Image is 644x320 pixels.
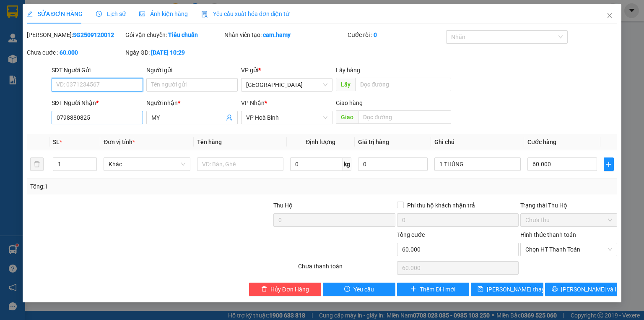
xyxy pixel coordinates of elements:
span: delete [261,286,267,293]
b: [DATE] 10:29 [151,49,185,56]
button: deleteHủy Đơn Hàng [249,283,322,296]
span: kg [343,157,351,171]
span: Giao hàng [336,100,363,106]
div: SĐT Người Gửi [52,66,143,75]
input: Dọc đường [355,78,451,91]
span: printer [552,286,558,293]
button: exclamation-circleYêu cầu [323,283,395,296]
li: 0946 508 595 [4,29,160,39]
span: Lấy hàng [336,67,360,73]
span: SỬA ĐƠN HÀNG [27,10,83,17]
span: Thêm ĐH mới [420,285,455,294]
div: Chưa cước : [27,48,124,57]
span: picture [139,11,145,17]
span: VP Nhận [241,100,265,106]
b: SG2509120012 [73,31,114,38]
span: [PERSON_NAME] và In [561,285,620,294]
span: Thu Hộ [273,202,293,209]
span: save [478,286,483,293]
span: Tổng cước [397,231,425,238]
img: icon [201,11,208,18]
b: 0 [374,31,377,38]
span: Ảnh kiện hàng [139,10,188,17]
span: Tên hàng [197,139,222,145]
span: Chọn HT Thanh Toán [525,243,612,256]
li: 995 [PERSON_NAME] [4,18,160,29]
button: save[PERSON_NAME] thay đổi [471,283,543,296]
span: Lịch sử [96,10,126,17]
span: Phí thu hộ khách nhận trả [404,201,478,210]
span: plus [604,161,613,168]
div: [PERSON_NAME]: [27,30,124,39]
div: Trạng thái Thu Hộ [520,201,617,210]
b: Nhà Xe Hà My [48,5,112,16]
span: Hủy Đơn Hàng [270,285,309,294]
span: Chưa thu [525,214,612,226]
span: Định lượng [306,139,335,145]
span: Yêu cầu xuất hóa đơn điện tử [201,10,290,17]
span: user-add [226,114,233,121]
b: Tiêu chuẩn [168,31,198,38]
div: VP gửi [241,66,332,75]
span: Yêu cầu [353,285,374,294]
span: Sài Gòn [246,79,327,91]
span: plus [410,286,416,293]
span: close [606,12,613,19]
input: Ghi Chú [434,157,521,171]
div: Tổng: 1 [30,182,249,191]
span: Khác [109,158,185,170]
div: Gói vận chuyển: [125,30,222,39]
span: edit [27,11,33,17]
span: VP Hoà Bình [246,111,327,124]
span: clock-circle [96,11,102,17]
label: Hình thức thanh toán [520,231,576,238]
span: Cước hàng [527,139,556,145]
div: Chưa thanh toán [297,262,396,276]
span: environment [48,20,55,27]
span: Lấy [336,78,355,91]
div: Người gửi [146,66,238,75]
button: printer[PERSON_NAME] và In [545,283,618,296]
b: cam.hamy [263,31,291,38]
span: Giá trị hàng [358,139,389,145]
span: phone [48,31,55,37]
input: VD: Bàn, Ghế [197,157,283,171]
button: Close [598,4,621,28]
span: Giao [336,110,358,124]
div: Ngày GD: [125,48,222,57]
span: SL [53,139,60,145]
b: 60.000 [60,49,78,56]
div: Cước rồi : [348,30,444,39]
th: Ghi chú [431,134,524,150]
button: delete [30,157,44,171]
button: plusThêm ĐH mới [397,283,470,296]
span: [PERSON_NAME] thay đổi [487,285,554,294]
input: Dọc đường [358,110,451,124]
div: Người nhận [146,98,238,108]
div: SĐT Người Nhận [52,98,143,108]
button: plus [604,157,614,171]
span: Đơn vị tính [104,139,135,145]
div: Nhân viên tạo: [224,30,346,39]
b: GỬI : [GEOGRAPHIC_DATA] [4,52,145,66]
span: exclamation-circle [344,286,350,293]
